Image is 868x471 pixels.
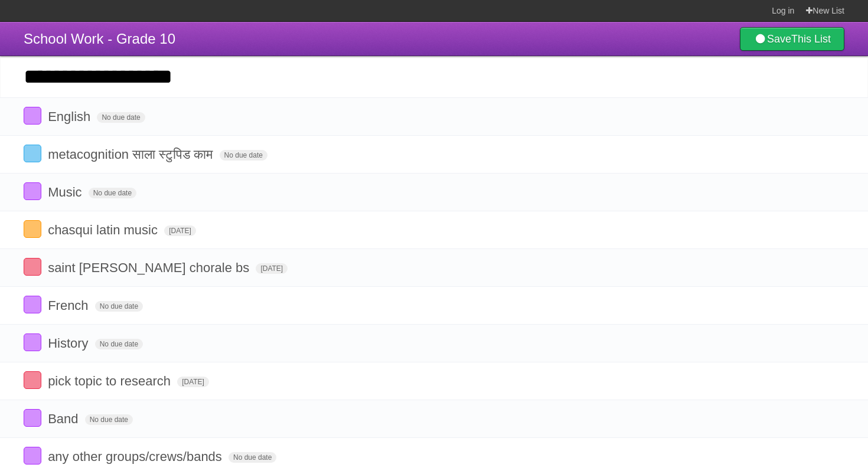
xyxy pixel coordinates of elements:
[791,33,831,45] b: This List
[48,336,91,351] span: History
[740,27,844,51] a: SaveThis List
[48,411,81,426] span: Band
[48,374,174,388] span: pick topic to research
[24,31,175,47] span: School Work - Grade 10
[24,182,41,200] label: Done
[229,452,276,463] span: No due date
[256,263,288,274] span: [DATE]
[24,333,41,351] label: Done
[24,145,41,162] label: Done
[24,220,41,238] label: Done
[89,188,136,198] span: No due date
[97,112,145,123] span: No due date
[24,447,41,465] label: Done
[164,225,196,236] span: [DATE]
[48,147,216,162] span: metacognition साला स्टुपिड काम
[177,377,209,387] span: [DATE]
[220,150,267,161] span: No due date
[48,260,252,275] span: saint [PERSON_NAME] chorale bs
[48,223,161,237] span: chasqui latin music
[85,414,133,425] span: No due date
[24,371,41,389] label: Done
[24,107,41,125] label: Done
[95,339,143,349] span: No due date
[24,296,41,313] label: Done
[95,301,143,312] span: No due date
[48,185,84,199] span: Music
[48,109,93,124] span: English
[24,258,41,276] label: Done
[48,298,91,313] span: French
[24,409,41,427] label: Done
[48,449,225,464] span: any other groups/crews/bands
